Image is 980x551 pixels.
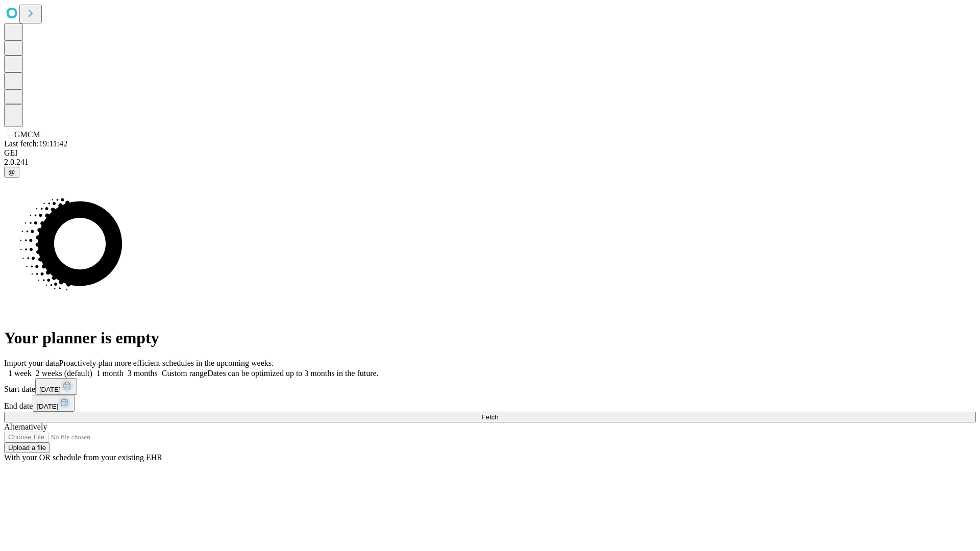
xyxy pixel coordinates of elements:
[4,442,50,453] button: Upload a file
[39,386,61,393] span: [DATE]
[4,167,19,178] button: @
[4,329,976,347] h1: Your planner is empty
[35,378,77,395] button: [DATE]
[4,422,47,431] span: Alternatively
[33,395,75,412] button: [DATE]
[4,139,67,148] span: Last fetch: 19:11:42
[59,359,274,367] span: Proactively plan more efficient schedules in the upcoming weeks.
[37,403,58,410] span: [DATE]
[8,168,15,176] span: @
[4,378,976,395] div: Start date
[481,413,498,421] span: Fetch
[207,369,378,378] span: Dates can be optimized up to 3 months in the future.
[96,369,124,378] span: 1 month
[4,148,976,158] div: GEI
[8,369,32,378] span: 1 week
[162,369,207,378] span: Custom range
[14,130,40,139] span: GMCM
[4,395,976,412] div: End date
[4,412,976,422] button: Fetch
[4,158,976,167] div: 2.0.241
[36,369,92,378] span: 2 weeks (default)
[4,453,162,462] span: With your OR schedule from your existing EHR
[128,369,158,378] span: 3 months
[4,359,59,367] span: Import your data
